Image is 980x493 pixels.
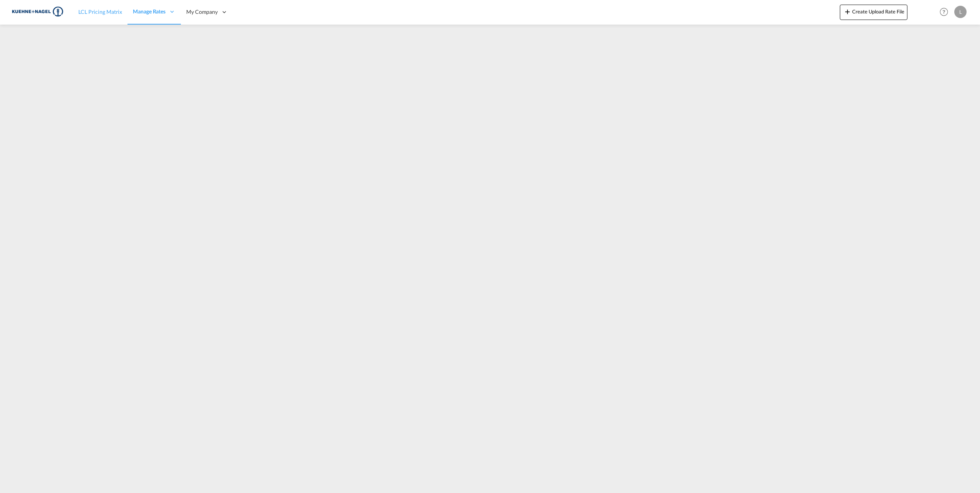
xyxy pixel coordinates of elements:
span: Manage Rates [133,8,166,15]
img: 36441310f41511efafde313da40ec4a4.png [12,3,63,21]
div: L [954,6,967,18]
div: Help [937,5,954,19]
span: LCL Pricing Matrix [78,8,122,15]
button: icon-plus 400-fgCreate Upload Rate File [840,5,907,20]
span: My Company [186,8,218,16]
span: Help [937,5,950,18]
md-icon: icon-plus 400-fg [843,7,852,16]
